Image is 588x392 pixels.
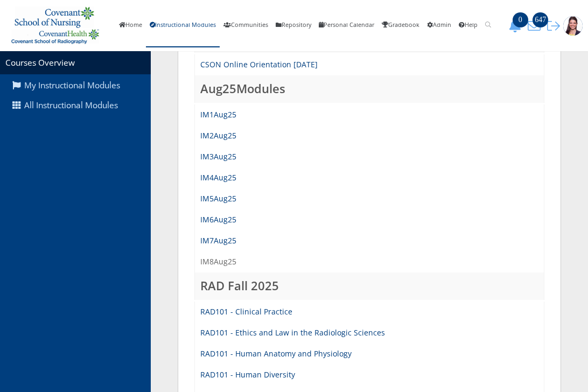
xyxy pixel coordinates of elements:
[423,4,455,47] a: Admin
[272,4,315,47] a: Repository
[315,4,378,47] a: Personal Calendar
[146,4,220,47] a: Instructional Modules
[200,214,236,225] a: IM6Aug25
[200,327,385,338] a: RAD101 - Ethics and Law in the Radiologic Sciences
[220,4,272,47] a: Communities
[200,59,318,69] a: CSON Online Orientation [DATE]
[200,306,292,317] a: RAD101 - Clinical Practice
[200,130,236,141] a: IM2Aug25
[200,109,236,120] a: IM1Aug25
[5,57,75,68] a: Courses Overview
[200,151,236,162] a: IM3Aug25
[524,20,544,30] a: 647
[200,235,236,246] a: IM7Aug25
[195,272,544,301] td: RAD Fall 2025
[200,369,295,380] a: RAD101 - Human Diversity
[505,19,524,32] button: 0
[455,4,481,47] a: Help
[533,12,548,27] span: 647
[513,12,528,27] span: 0
[200,348,352,359] a: RAD101 - Human Anatomy and Physiology
[115,4,146,47] a: Home
[200,256,236,267] a: IM8Aug25
[200,172,236,183] a: IM4Aug25
[378,4,423,47] a: Gradebook
[195,75,544,104] td: Aug25Modules
[505,20,524,30] a: 0
[524,19,544,32] button: 647
[200,193,236,204] a: IM5Aug25
[563,16,583,36] img: 1943_125_125.jpg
